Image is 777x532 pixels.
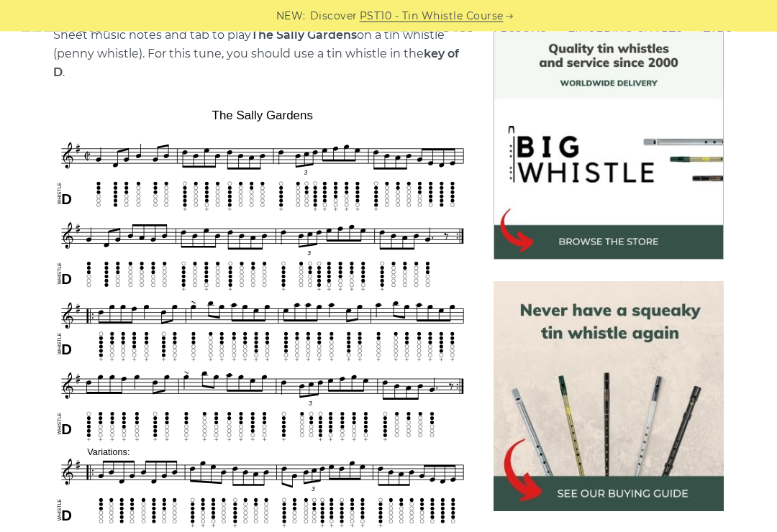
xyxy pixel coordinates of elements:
p: Sheet music notes and tab to play on a tin whistle (penny whistle). For this tune, you should use... [53,27,473,83]
span: NEW: [276,8,306,24]
strong: The Sally Gardens [251,29,357,42]
a: PST10 - Tin Whistle Course [360,8,504,24]
img: BigWhistle Tin Whistle Store [494,30,724,260]
span: Discover [310,8,358,24]
strong: key of D [53,47,459,80]
img: tin whistle buying guide [494,282,724,512]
